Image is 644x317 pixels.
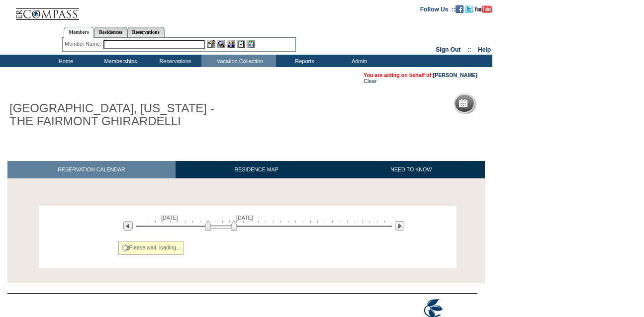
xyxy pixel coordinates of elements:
[227,40,235,48] img: Impersonate
[121,244,129,252] img: spinner2.gif
[474,5,492,13] img: Subscribe to our YouTube Channel
[395,221,404,231] img: Next
[127,27,165,37] a: Reservations
[176,161,338,178] a: RESIDENCE MAP
[207,40,215,48] img: b_edit.gif
[118,241,184,255] div: Please wait, loading...
[433,72,477,78] a: [PERSON_NAME]
[456,5,463,11] a: Become our fan on Facebook
[474,5,492,11] a: Subscribe to our YouTube Channel
[123,221,133,231] img: Previous
[7,161,176,178] a: RESERVATION CALENDAR
[478,46,491,53] a: Help
[465,5,473,13] img: Follow us on Twitter
[7,100,230,130] h1: [GEOGRAPHIC_DATA], [US_STATE] - THE FAIRMONT GHIRARDELLI
[237,40,245,48] img: Reservations
[94,27,127,37] a: Residences
[471,100,548,107] h5: Reservation Calendar
[64,27,94,38] a: Members
[364,78,376,84] a: Clear
[467,46,471,53] span: ::
[364,72,477,78] span: You are acting on behalf of:
[420,5,456,13] td: Follow Us ::
[37,55,92,67] td: Home
[465,5,473,11] a: Follow us on Twitter
[65,40,103,48] div: Member Name:
[456,5,463,13] img: Become our fan on Facebook
[92,55,147,67] td: Memberships
[331,55,385,67] td: Admin
[201,55,276,67] td: Vacation Collection
[436,46,460,53] a: Sign Out
[147,55,201,67] td: Reservations
[236,215,253,221] span: [DATE]
[161,215,178,221] span: [DATE]
[337,161,485,178] a: NEED TO KNOW
[217,40,225,48] img: View
[276,55,331,67] td: Reports
[247,40,255,48] img: b_calculator.gif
